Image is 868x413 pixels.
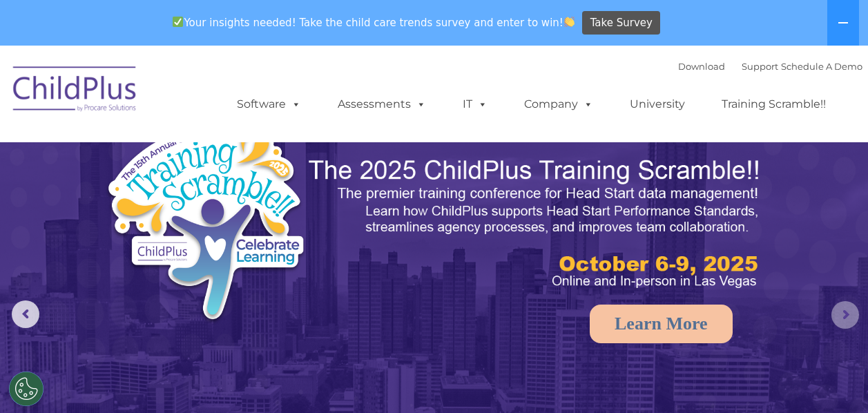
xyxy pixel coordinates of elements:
a: Take Survey [582,11,660,35]
a: Download [678,61,725,72]
img: ✅ [173,17,183,27]
a: University [616,90,699,118]
a: IT [449,90,501,118]
img: ChildPlus by Procare Solutions [6,57,144,126]
font: | [678,61,862,72]
span: Your insights needed! Take the child care trends survey and enter to win! [167,9,581,36]
a: Support [742,61,778,72]
a: Software [223,90,315,118]
a: Learn More [590,305,733,343]
span: Phone number [192,148,251,158]
a: Company [510,90,607,118]
img: 👏 [564,17,575,27]
button: Cookies Settings [9,372,44,406]
a: Assessments [324,90,440,118]
a: Training Scramble!! [708,90,840,118]
span: Last name [192,91,234,102]
a: Schedule A Demo [781,61,862,72]
span: Take Survey [590,11,653,35]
